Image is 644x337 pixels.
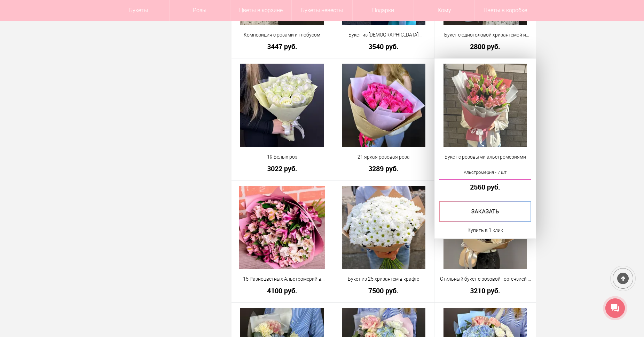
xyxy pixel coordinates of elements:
a: 21 яркая розовая роза [338,153,430,161]
a: 7500 руб. [338,287,430,294]
a: 4100 руб. [236,287,328,294]
a: 19 Белых роз [236,153,328,161]
a: Стильный букет с розовой гортензией и диантусами [439,275,531,283]
a: Композиция с розами и глобусом [236,31,328,39]
a: 3447 руб. [236,43,328,50]
a: 15 Разноцветных Альстромерий в упаковке [236,275,328,283]
a: Букет с розовыми альстромериями [439,153,531,161]
img: Букет с розовыми альстромериями [443,64,527,147]
a: Купить в 1 клик [468,226,503,234]
a: Букет из 25 хризантем в крафте [338,275,430,283]
a: 2560 руб. [439,183,531,191]
a: 3289 руб. [338,165,430,172]
a: 3210 руб. [439,287,531,294]
img: 15 Разноцветных Альстромерий в упаковке [239,186,325,269]
a: 3540 руб. [338,43,430,50]
img: Букет из 25 хризантем в крафте [342,186,425,269]
img: 19 Белых роз [240,64,324,147]
a: 2800 руб. [439,43,531,50]
a: Альстромерия - 7 шт [439,165,531,180]
a: Букет из [DEMOGRAPHIC_DATA] кустовых [338,31,430,39]
a: Букет с одноголовой хризантемой и эустомой в голубой упаковке [439,31,531,39]
img: 21 яркая розовая роза [342,64,425,147]
a: 3022 руб. [236,165,328,172]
